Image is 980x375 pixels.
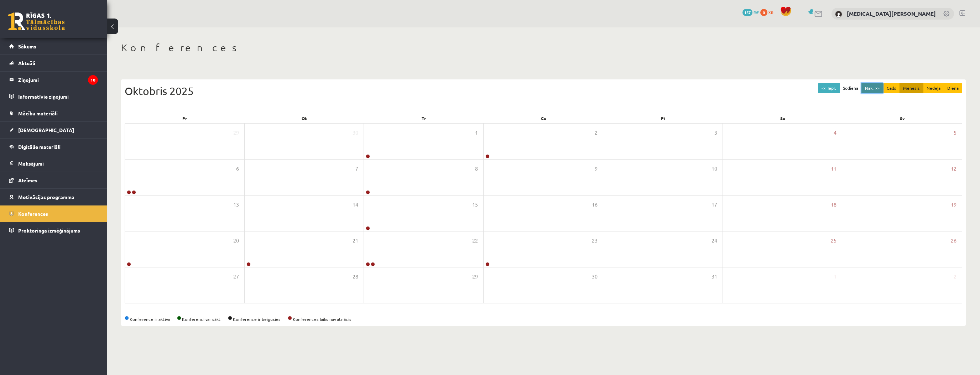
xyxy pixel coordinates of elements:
img: Nikita Gendeļmans [835,11,842,18]
a: Konferences [9,205,98,222]
div: Se [723,113,843,123]
span: 26 [951,237,956,245]
span: 10 [711,165,717,173]
a: Mācību materiāli [9,105,98,121]
span: 7 [355,165,358,173]
span: 21 [353,237,358,245]
button: Gads [883,83,900,93]
span: xp [768,9,773,15]
a: Proktoringa izmēģinājums [9,222,98,239]
span: 1 [834,273,836,281]
a: Motivācijas programma [9,189,98,205]
div: Oktobris 2025 [125,83,962,99]
span: 9 [595,165,598,173]
button: << Iepr. [818,83,840,93]
span: Motivācijas programma [18,194,74,200]
span: 16 [592,201,598,209]
span: 13 [233,201,239,209]
a: Aktuāli [9,55,98,71]
a: Ziņojumi10 [9,72,98,88]
span: 3 [714,129,717,137]
span: 15 [472,201,478,209]
span: Mācību materiāli [18,110,58,116]
span: 14 [353,201,358,209]
legend: Ziņojumi [18,72,98,88]
span: 2 [954,273,956,281]
a: Digitālie materiāli [9,139,98,155]
span: 17 [711,201,717,209]
span: 30 [353,129,358,137]
span: 29 [233,129,239,137]
span: Atzīmes [18,177,37,183]
a: [MEDICAL_DATA][PERSON_NAME] [847,10,936,17]
span: 2 [595,129,598,137]
a: 157 mP [742,9,759,15]
span: 12 [951,165,956,173]
h1: Konferences [121,42,966,54]
span: 31 [711,273,717,281]
button: Diena [944,83,962,93]
div: Sv [843,113,962,123]
span: 27 [233,273,239,281]
div: Konference ir aktīva Konferenci var sākt Konference ir beigusies Konferences laiks nav atnācis [125,316,962,322]
span: 8 [475,165,478,173]
span: Digitālie materiāli [18,144,61,150]
div: Ot [244,113,364,123]
span: 30 [592,273,598,281]
button: Nāk. >> [861,83,883,93]
div: Tr [364,113,484,123]
span: 29 [472,273,478,281]
span: 25 [831,237,836,245]
span: 4 [834,129,836,137]
span: 28 [353,273,358,281]
a: Sākums [9,38,98,54]
a: Informatīvie ziņojumi [9,88,98,105]
span: 18 [831,201,836,209]
span: 23 [592,237,598,245]
span: Proktoringa izmēģinājums [18,227,80,234]
span: 22 [472,237,478,245]
span: 0 [760,9,767,16]
a: Rīgas 1. Tālmācības vidusskola [8,12,65,30]
button: Šodiena [839,83,862,93]
span: 11 [831,165,836,173]
span: 19 [951,201,956,209]
a: [DEMOGRAPHIC_DATA] [9,122,98,138]
span: 20 [233,237,239,245]
span: 1 [475,129,478,137]
span: 24 [711,237,717,245]
span: Sākums [18,43,36,50]
span: Aktuāli [18,60,35,66]
span: mP [754,9,759,15]
span: 6 [236,165,239,173]
legend: Maksājumi [18,155,98,172]
div: Pr [125,113,244,123]
span: Konferences [18,210,48,217]
span: 5 [954,129,956,137]
a: Atzīmes [9,172,98,188]
div: Pi [603,113,723,123]
i: 10 [88,75,98,85]
legend: Informatīvie ziņojumi [18,88,98,105]
div: Ce [484,113,603,123]
span: [DEMOGRAPHIC_DATA] [18,127,74,133]
a: Maksājumi [9,155,98,172]
button: Mēnesis [900,83,923,93]
span: 157 [742,9,752,16]
a: 0 xp [760,9,777,15]
button: Nedēļa [923,83,944,93]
